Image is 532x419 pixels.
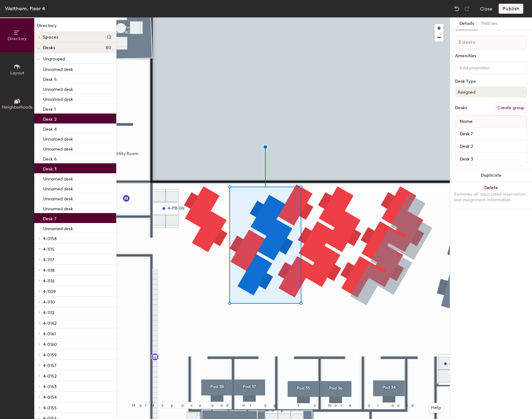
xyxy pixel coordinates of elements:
button: Help [429,403,444,413]
span: 4-0160 [43,342,57,347]
p: Unnamed desk [43,224,73,231]
span: 4-0155 [43,405,57,411]
p: Desk 7 [43,214,56,221]
span: Neighborhoods [2,105,32,110]
span: 4-1109 [43,289,56,294]
p: Unnamed desk [43,65,73,72]
span: 4-1118 [43,268,55,273]
p: Desk 2 [43,115,57,122]
span: Layout [10,70,24,76]
div: Desks [455,105,467,110]
span: Directory [7,36,27,41]
span: 4-0161 [43,331,56,337]
p: Desk 5 [43,75,57,82]
p: Unnamed desk [43,135,73,142]
span: Ungrouped [43,56,65,62]
div: Waltham, Floor 4 [5,5,45,12]
button: Create group [495,103,527,113]
p: Unnamed desk [43,184,73,192]
span: 4-1116 [43,278,55,284]
div: Removes all associated reservation and assignment information [454,192,528,203]
h1: Directory [34,22,116,32]
span: 4-0154 [43,395,57,400]
span: Spaces [43,35,59,40]
p: Unnamed desk [43,95,73,102]
div: Amenities [455,54,527,58]
button: Duplicate [450,169,532,182]
div: Desk Type [455,79,527,84]
input: Unnamed desk [457,142,525,151]
p: Desk 1 [43,105,56,112]
button: Close [480,4,492,14]
p: Unnamed desk [43,145,73,152]
span: 4-1112 [43,310,55,315]
img: Undo [454,6,460,12]
span: 12 [107,35,111,40]
p: Desk 4 [43,125,57,132]
p: Unnamed desk [43,194,73,202]
p: Unnamed desk [43,204,73,212]
p: Unnamed desk [43,175,73,182]
span: 4-0158 [43,236,57,241]
input: Unnamed desk [457,130,525,138]
span: Desks [43,45,55,50]
button: DeleteRemoves all associated reservation and assignment information [450,182,532,209]
span: 4-1117 [43,257,54,263]
p: Unnamed desk [43,85,73,92]
span: Name [457,116,476,127]
button: Assigned [455,86,527,98]
span: 4-1110 [43,300,55,305]
span: 4-0153 [43,384,57,389]
span: 4-1115 [43,247,55,252]
span: 4-0157 [43,363,56,368]
p: Desk 3 [43,165,57,172]
span: 4-0159 [43,352,57,358]
span: 80 [106,45,111,50]
span: 4-0162 [43,321,57,326]
input: Unnamed desk [457,155,525,163]
span: 4-0152 [43,374,57,379]
button: Details [456,17,478,30]
button: Policies [478,17,501,30]
input: Add amenities [458,63,514,71]
img: Redo [464,6,470,12]
p: Desk 6 [43,155,57,162]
